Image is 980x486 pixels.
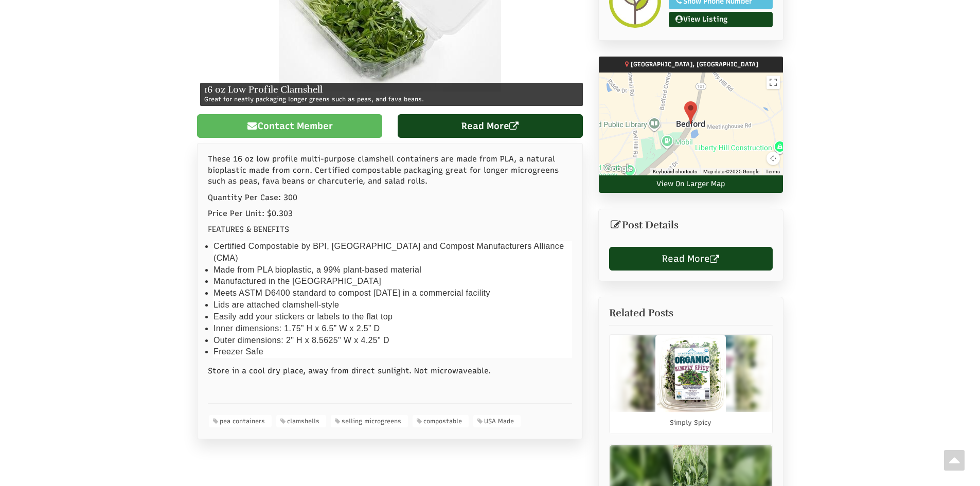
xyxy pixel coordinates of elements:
[208,208,572,219] p: Price Per Unit: $0.303
[331,415,408,427] a: selling microgreens
[213,241,572,264] li: Certified Compostable by BPI, [GEOGRAPHIC_DATA] and Compost Manufacturers Alliance (CMA)
[276,415,326,427] a: clamshells
[653,168,697,175] button: Keyboard shortcuts
[213,323,572,335] li: Inner dimensions: 1.75” H x 6.5” W x 2.5” D
[599,175,783,193] a: View On Larger Map
[213,346,572,358] li: Freezer Safe
[200,83,583,106] div: Great for neatly packaging longer greens such as peas, and fava beans.
[209,415,272,427] a: pea containers
[669,12,773,27] a: View Listing
[670,418,711,427] a: Simply Spicy
[213,311,572,323] li: Easily add your stickers or labels to the flat top
[609,308,773,319] h2: Related Posts
[413,415,469,427] a: compostable
[208,224,572,235] p: FEATURES & BENEFITS
[601,162,635,175] img: Google
[767,76,780,89] button: Toggle fullscreen view
[213,335,572,347] li: Outer dimensions: 2" H x 8.5625" W x 4.25" D
[208,366,572,376] p: Store in a cool dry place, away from direct sunlight. Not microwaveable.
[765,169,780,174] a: Terms (opens in new tab)
[213,287,572,299] li: Meets ASTM D6400 standard to compost [DATE] in a commercial facility
[609,220,773,231] h3: Post Details
[208,154,572,187] p: These 16 oz low profile multi-purpose clamshell containers are made from PLA, a natural bioplasti...
[609,247,773,271] a: Read More
[767,152,780,165] button: Map camera controls
[473,415,521,427] a: USA Made
[204,85,579,95] h4: 16 oz Low Profile Clamshell
[655,335,725,412] img: Simply Spicy
[601,162,635,175] a: Open this area in Google Maps (opens a new window)
[599,57,783,73] p: [GEOGRAPHIC_DATA], [GEOGRAPHIC_DATA]
[197,114,382,138] a: Contact Member
[213,299,572,311] li: Lids are attached clamshell-style
[213,264,572,276] li: Made from PLA bioplastic, a 99% plant-based material
[398,114,583,138] a: Read More
[213,276,572,287] li: Manufactured in the [GEOGRAPHIC_DATA]
[208,192,572,203] p: Quantity Per Case: 300
[703,169,759,174] span: Map data ©2025 Google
